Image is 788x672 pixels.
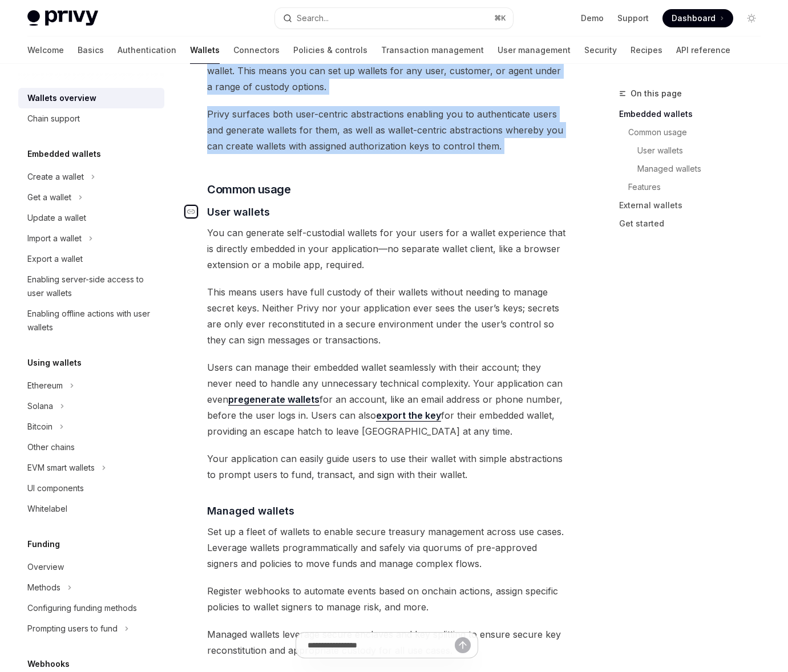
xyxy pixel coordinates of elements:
a: Basics [78,37,104,64]
a: Managed wallets [619,160,770,178]
a: Welcome [27,37,64,64]
a: Other chains [18,437,164,458]
button: Toggle Create a wallet section [18,167,164,187]
a: User management [498,37,571,64]
img: light logo [27,10,98,26]
div: Update a wallet [27,211,86,225]
span: Managed wallets leverage secure enclaves and key splitting to ensure secure key reconstitution an... [207,626,567,658]
a: Overview [18,557,164,577]
button: Toggle Ethereum section [18,375,164,396]
a: Authentication [118,37,176,64]
div: Solana [27,399,53,413]
a: User wallets [619,141,770,160]
span: You can generate self-custodial wallets for your users for a wallet experience that is directly e... [207,225,567,273]
span: On this page [631,87,682,100]
h5: Webhooks [27,657,70,671]
div: EVM smart wallets [27,461,95,475]
button: Toggle EVM smart wallets section [18,458,164,478]
div: Methods [27,581,60,594]
span: ⌘ K [494,14,506,23]
a: Embedded wallets [619,105,770,123]
a: pregenerate wallets [228,394,320,406]
button: Send message [455,637,471,653]
a: Enabling offline actions with user wallets [18,303,164,338]
a: Enabling server-side access to user wallets [18,269,164,303]
div: Prompting users to fund [27,622,118,635]
button: Toggle Import a wallet section [18,228,164,249]
div: Whitelabel [27,502,67,516]
a: Navigate to header [184,204,207,220]
button: Toggle dark mode [742,9,761,27]
div: Import a wallet [27,232,82,245]
div: Other chains [27,440,75,454]
a: Features [619,178,770,196]
a: Connectors [233,37,280,64]
h5: Funding [27,537,60,551]
a: Wallets [190,37,220,64]
button: Toggle Prompting users to fund section [18,618,164,639]
div: Wallets overview [27,91,96,105]
div: Configuring funding methods [27,601,137,615]
button: Toggle Bitcoin section [18,416,164,437]
span: Set up a fleet of wallets to enable secure treasury management across use cases. Leverage wallets... [207,524,567,572]
div: Enabling server-side access to user wallets [27,273,157,300]
div: Get a wallet [27,191,71,204]
span: User wallets [207,204,270,220]
div: Chain support [27,112,80,126]
a: Dashboard [662,9,733,27]
a: Get started [619,214,770,233]
div: Enabling offline actions with user wallets [27,307,157,334]
span: Dashboard [672,13,716,24]
a: Common usage [619,123,770,141]
a: Configuring funding methods [18,598,164,618]
span: Privy’s wallet infrastructure ensures only the appropriate party controls the wallet. This means ... [207,47,567,95]
span: This means users have full custody of their wallets without needing to manage secret keys. Neithe... [207,284,567,348]
a: Wallets overview [18,88,164,108]
span: Users can manage their embedded wallet seamlessly with their account; they never need to handle a... [207,359,567,439]
a: export the key [376,410,441,422]
a: External wallets [619,196,770,214]
div: Overview [27,560,64,574]
a: Policies & controls [293,37,367,64]
div: Search... [297,11,329,25]
span: Privy surfaces both user-centric abstractions enabling you to authenticate users and generate wal... [207,106,567,154]
div: Ethereum [27,379,63,392]
button: Toggle Get a wallet section [18,187,164,208]
a: Export a wallet [18,249,164,269]
span: Managed wallets [207,503,294,519]
a: Support [617,13,649,24]
span: Common usage [207,181,290,197]
a: UI components [18,478,164,499]
a: API reference [676,37,730,64]
a: Chain support [18,108,164,129]
a: Recipes [631,37,662,64]
button: Toggle Methods section [18,577,164,598]
button: Open search [275,8,514,29]
span: Register webhooks to automate events based on onchain actions, assign specific policies to wallet... [207,583,567,615]
button: Toggle Solana section [18,396,164,416]
div: Create a wallet [27,170,84,184]
div: Export a wallet [27,252,83,266]
span: Your application can easily guide users to use their wallet with simple abstractions to prompt us... [207,451,567,483]
div: Bitcoin [27,420,52,434]
a: Whitelabel [18,499,164,519]
a: Transaction management [381,37,484,64]
input: Ask a question... [308,633,455,658]
h5: Embedded wallets [27,147,101,161]
a: Update a wallet [18,208,164,228]
div: UI components [27,481,84,495]
a: Demo [581,13,604,24]
h5: Using wallets [27,356,82,370]
a: Security [584,37,617,64]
